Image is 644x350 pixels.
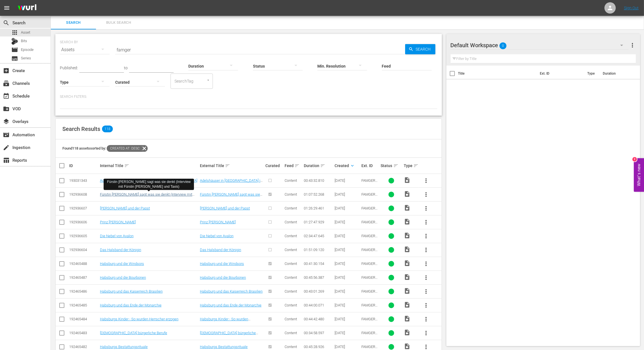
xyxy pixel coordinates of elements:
[3,157,10,164] span: Reports
[335,162,360,169] div: Created
[419,326,433,340] button: more_vert
[624,6,639,10] a: Sign Out
[69,262,98,266] div: 192465488
[285,275,297,280] span: Content
[423,205,429,212] span: more_vert
[100,162,198,169] div: Internal Title
[423,260,429,267] span: more_vert
[393,163,398,168] span: sort
[404,191,411,197] span: Video
[60,42,110,58] div: Assets
[100,317,178,321] a: Habsburgs Kinder - So wurden Herrscher erzogen
[3,118,10,125] span: Overlays
[335,317,360,321] div: [DATE]
[361,178,377,187] span: FAMGER0113
[423,177,429,184] span: more_vert
[200,234,233,238] a: Die Nebel von Avalon
[304,206,333,210] div: 01:26:29.461
[629,38,636,52] button: more_vert
[21,55,31,61] span: Series
[69,303,98,307] div: 192465485
[285,345,297,349] span: Content
[419,271,433,284] button: more_vert
[419,215,433,229] button: more_vert
[335,331,360,335] div: [DATE]
[404,274,411,280] span: Video
[335,303,360,307] div: [DATE]
[69,248,98,252] div: 192936604
[200,220,236,224] a: Prinz [PERSON_NAME]
[11,55,18,62] span: Series
[3,20,10,26] span: Search
[69,234,98,238] div: 192936605
[200,248,241,252] a: Das Halsband der Königin
[107,145,141,152] span: Created At: desc
[419,257,433,271] button: more_vert
[419,229,433,243] button: more_vert
[100,345,148,349] a: Habsburgs Bestattungsrituale
[285,192,297,196] span: Content
[285,289,297,293] span: Content
[62,126,100,132] span: Search Results
[69,345,98,349] div: 192465482
[100,234,134,238] a: Die Nebel von Avalon
[200,192,262,201] a: Fürstin [PERSON_NAME] sagt was sie denkt
[423,219,429,226] span: more_vert
[69,275,98,280] div: 192465487
[404,260,411,267] span: Video
[304,220,333,224] div: 01:27:47.929
[335,192,360,196] div: [DATE]
[419,202,433,215] button: more_vert
[62,146,148,150] span: Found 118 assets sorted by:
[423,316,429,323] span: more_vert
[200,275,246,280] a: Habsburg und die Bourbonen
[419,174,433,187] button: more_vert
[102,126,113,132] span: 118
[285,248,297,252] span: Content
[100,220,136,224] a: Prinz [PERSON_NAME]
[304,178,333,183] div: 00:43:32.810
[69,317,98,321] div: 192465484
[423,247,429,253] span: more_vert
[200,178,263,187] a: Adelshäuser in [GEOGRAPHIC_DATA] in [GEOGRAPHIC_DATA]
[404,288,411,294] span: Video
[206,77,211,83] button: Open
[265,163,283,168] div: Curated
[361,317,377,325] span: FAMGER0098R
[423,191,429,198] span: more_vert
[629,42,636,49] span: more_vert
[200,262,244,266] a: Habsburg und die Windsors
[304,303,333,307] div: 00:44:00.071
[60,94,437,99] p: Search Filters:
[285,234,297,238] span: Content
[350,163,355,168] span: keyboard_arrow_down
[3,5,10,11] span: menu
[200,303,261,307] a: Habsburg und das Ende der Monarchie
[14,1,41,15] img: ans4CAIJ8jUAAAAAAAAAAAAAAAAAAAAAAAAgQb4GAAAAAAAAAAAAAAAAAAAAAAAAJMjXAAAAAAAAAAAAAAAAAAAAAAAAgAT5G...
[335,220,360,224] div: [DATE]
[361,262,377,270] span: FAMGER0095R
[335,234,360,238] div: [DATE]
[320,163,325,168] span: sort
[3,67,10,74] span: Create
[100,248,141,252] a: Das Halsband der Königin
[423,330,429,336] span: more_vert
[335,248,360,252] div: [DATE]
[54,20,93,26] span: Search
[335,345,360,349] div: [DATE]
[304,248,333,252] div: 01:51:09.120
[404,246,411,253] span: Video
[60,66,78,70] span: Published:
[304,192,333,196] div: 01:07:52.268
[423,274,429,281] span: more_vert
[200,206,250,210] a: [PERSON_NAME] und der Papst
[294,163,300,168] span: sort
[419,188,433,201] button: more_vert
[3,80,10,87] span: Channels
[100,192,195,201] a: Fürstin [PERSON_NAME] sagt was sie denkt (Interview mit Fürstin [PERSON_NAME] und Taxis)
[3,105,10,112] span: VOD
[200,317,250,325] a: Habsburgs Kinder - So wurden Herrscher erzogen
[404,204,411,211] span: Video
[100,275,146,280] a: Habsburg und die Bourbonen
[124,163,129,168] span: sort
